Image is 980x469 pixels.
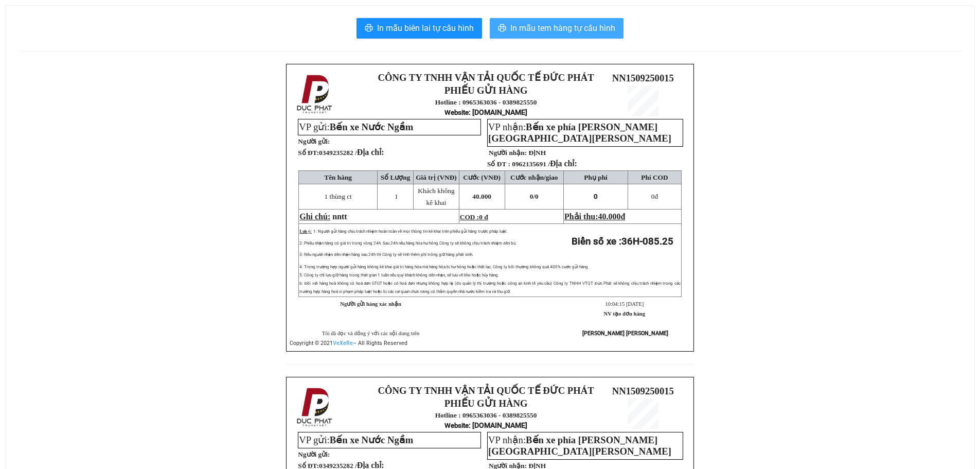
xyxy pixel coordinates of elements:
span: 0962135691 / [512,160,577,168]
span: 40.000 [472,193,491,200]
strong: PHIẾU GỬI HÀNG [444,85,528,96]
span: 3: Nếu người nhận đến nhận hàng sau 24h thì Công ty sẽ tính thêm phí trông giữ hàng phát sinh. [299,252,473,257]
span: Cước nhận/giao [510,173,558,181]
strong: Hotline : 0965363036 - 0389825550 [435,98,537,106]
span: Bến xe phía [PERSON_NAME][GEOGRAPHIC_DATA][PERSON_NAME] [488,435,671,457]
strong: Số ĐT : [487,160,510,168]
span: 4: Trong trường hợp người gửi hàng không kê khai giá trị hàng hóa mà hàng hóa bị hư hỏng hoặc thấ... [299,265,589,269]
span: In mẫu biên lai tự cấu hình [377,22,474,34]
span: In mẫu tem hàng tự cấu hình [510,22,615,34]
span: 36H-085.25 [621,236,673,247]
span: 1 thùng ct [324,193,351,200]
span: Tên hàng [324,173,352,181]
span: Phí COD [641,173,668,181]
span: printer [365,24,373,33]
span: Số Lượng [381,173,411,181]
strong: Hotline : 0965363036 - 0389825550 [435,411,537,419]
strong: : [DOMAIN_NAME] [444,421,527,429]
span: Ghi chú: [299,212,330,221]
span: 0 [651,193,655,200]
span: 10:04:15 [DATE] [605,301,644,307]
span: ĐỊNH [528,149,546,157]
span: VP gửi: [299,121,413,132]
span: đ [621,212,626,221]
span: VP gửi: [299,435,413,445]
span: Phải thu: [564,212,625,221]
strong: : [DOMAIN_NAME] [444,108,527,116]
strong: CÔNG TY TNHH VẬN TẢI QUỐC TẾ ĐỨC PHÁT [378,72,594,83]
strong: CÔNG TY TNHH VẬN TẢI QUỐC TẾ ĐỨC PHÁT [378,385,594,396]
span: 0/ [530,193,539,200]
span: đ [651,193,658,200]
span: 6: Đối với hàng hoá không có hoá đơn GTGT hoặc có hoá đơn nhưng không hợp lệ (do quản lý thị trườ... [299,281,681,294]
span: Bến xe Nước Ngầm [330,121,414,132]
img: logo [294,386,337,429]
span: 0349235282 / [319,149,384,157]
span: COD : [460,213,488,221]
strong: NV tạo đơn hàng [604,311,645,317]
span: 0 [535,193,539,200]
img: logo [294,73,337,116]
span: Website [444,109,469,116]
strong: PHIẾU GỬI HÀNG [444,398,528,409]
span: VP nhận: [488,121,671,144]
span: Website [444,422,469,429]
strong: [PERSON_NAME] [PERSON_NAME] [582,330,668,337]
span: 0 [594,193,598,200]
span: Giá trị (VNĐ) [416,173,457,181]
span: 1 [395,193,398,200]
strong: Người nhận: [489,149,527,157]
span: Copyright © 2021 – All Rights Reserved [290,340,407,346]
span: Địa chỉ: [550,159,577,168]
span: Khách không kê khai [418,187,454,206]
span: Bến xe Nước Ngầm [330,435,414,445]
span: Địa chỉ: [357,148,384,157]
span: VP nhận: [488,435,671,457]
span: 1: Người gửi hàng chịu trách nhiệm hoàn toàn về mọi thông tin kê khai trên phiếu gửi hàng trước p... [313,229,508,234]
span: Bến xe phía [PERSON_NAME][GEOGRAPHIC_DATA][PERSON_NAME] [488,121,671,144]
span: Cước (VNĐ) [463,173,501,181]
a: VeXeRe [333,340,353,346]
button: printerIn mẫu biên lai tự cấu hình [357,18,482,39]
strong: Biển số xe : [572,236,673,247]
span: NN1509250015 [612,386,674,396]
span: NN1509250015 [612,73,674,83]
strong: Số ĐT: [298,149,384,157]
span: 2: Phiếu nhận hàng có giá trị trong vòng 24h. Sau 24h nếu hàng hóa hư hỏng Công ty sẽ không chịu ... [299,241,516,246]
span: Tôi đã đọc và đồng ý với các nội dung trên [322,331,420,336]
span: 5: Công ty chỉ lưu giữ hàng trong thời gian 1 tuần nếu quý khách không đến nhận, sẽ lưu về kho ho... [299,273,498,277]
span: printer [498,24,506,33]
span: Lưu ý: [299,229,311,234]
strong: Người gửi hàng xác nhận [340,301,401,307]
span: 0 đ [479,213,488,221]
strong: Người gửi: [298,450,330,458]
strong: Người gửi: [298,137,330,145]
span: 40.000 [598,212,621,221]
span: nntt [332,212,347,221]
button: printerIn mẫu tem hàng tự cấu hình [490,18,623,39]
span: Phụ phí [584,173,607,181]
